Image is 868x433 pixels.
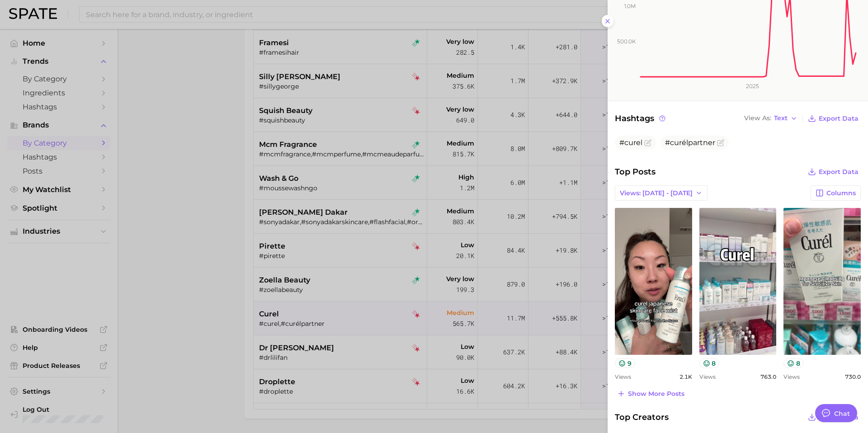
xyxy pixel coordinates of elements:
[774,116,788,121] span: Text
[620,189,693,197] span: Views: [DATE] - [DATE]
[615,112,667,125] span: Hashtags
[826,189,856,197] span: Columns
[783,358,804,368] button: 8
[806,411,861,424] button: Export Data
[679,373,692,380] span: 2.1k
[615,373,631,380] span: Views
[819,115,859,122] span: Export Data
[628,390,684,398] span: Show more posts
[746,83,759,89] tspan: 2025
[744,116,771,121] span: View As
[617,38,636,45] tspan: 500.0k
[845,373,861,380] span: 730.0
[615,165,656,178] span: Top Posts
[806,165,861,178] button: Export Data
[699,373,716,380] span: Views
[819,168,859,176] span: Export Data
[783,373,800,380] span: Views
[760,373,776,380] span: 763.0
[717,139,724,146] button: Flag as miscategorized or irrelevant
[615,411,669,424] span: Top Creators
[615,185,708,201] button: Views: [DATE] - [DATE]
[644,139,651,146] button: Flag as miscategorized or irrelevant
[615,358,635,368] button: 9
[806,112,861,125] button: Export Data
[624,3,636,9] tspan: 1.0m
[615,387,687,400] button: Show more posts
[619,138,642,147] span: #curel
[742,113,800,124] button: View AsText
[811,185,861,201] button: Columns
[665,138,715,147] span: #curélpartner
[699,358,720,368] button: 8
